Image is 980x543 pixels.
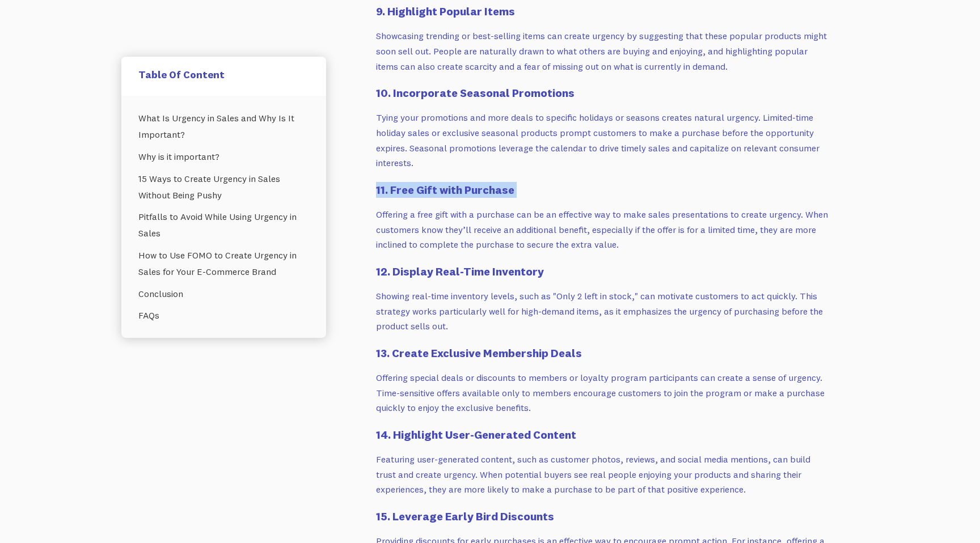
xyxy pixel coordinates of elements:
[138,107,309,146] a: What Is Urgency in Sales and Why Is It Important?
[376,85,830,101] h4: 10. Incorporate Seasonal Promotions
[376,3,830,19] h4: 9. Highlight Popular Items
[376,452,830,497] p: Featuring user-generated content, such as customer photos, reviews, and social media mentions, ca...
[376,345,830,361] h4: 13. Create Exclusive Membership Deals
[138,304,309,326] a: FAQs
[376,110,830,171] p: Tying your promotions and more deals to specific holidays or seasons creates natural urgency. Lim...
[138,244,309,283] a: How to Use FOMO to Create Urgency in Sales for Your E-Commerce Brand
[138,283,309,305] a: Conclusion
[138,146,309,168] a: Why is it important?
[376,289,830,334] p: Showing real-time inventory levels, such as "Only 2 left in stock," can motivate customers to act...
[376,182,830,198] h4: 11. Free Gift with Purchase
[138,68,309,81] h5: Table Of Content
[138,206,309,244] a: Pitfalls to Avoid While Using Urgency in Sales
[376,264,830,279] h4: 12. Display Real-Time Inventory
[376,370,830,415] p: Offering special deals or discounts to members or loyalty program participants can create a sense...
[376,427,830,443] h4: 14. Highlight User-Generated Content
[138,168,309,206] a: 15 Ways to Create Urgency in Sales Without Being Pushy
[376,207,830,252] p: Offering a free gift with a purchase can be an effective way to make sales presentations to creat...
[376,508,830,524] h4: 15. Leverage Early Bird Discounts
[376,28,830,74] p: Showcasing trending or best-selling items can create urgency by suggesting that these popular pro...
